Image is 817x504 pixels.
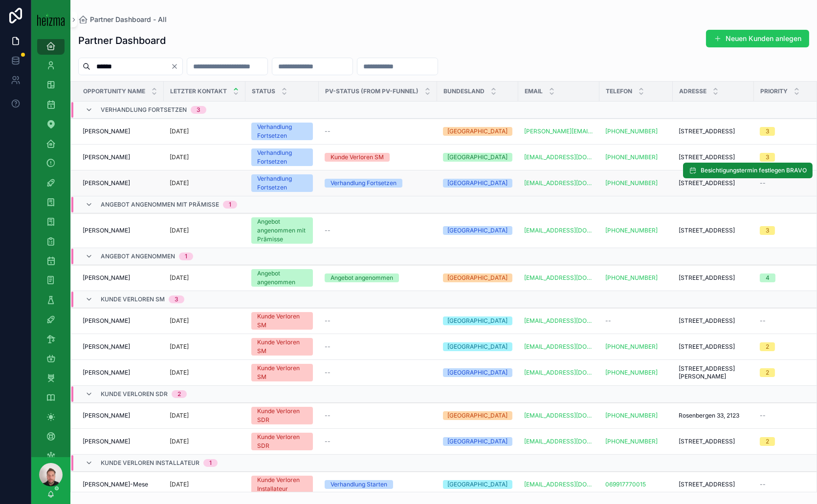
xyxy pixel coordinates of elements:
a: [EMAIL_ADDRESS][DOMAIN_NAME] [524,412,594,420]
a: [GEOGRAPHIC_DATA] [443,179,512,188]
a: [PHONE_NUMBER] [605,179,658,187]
a: [EMAIL_ADDRESS][DOMAIN_NAME] [524,343,594,351]
a: [PHONE_NUMBER] [605,127,658,135]
div: [GEOGRAPHIC_DATA] [448,226,508,235]
span: -- [325,127,331,135]
a: [PHONE_NUMBER] [605,153,658,161]
a: [PERSON_NAME] [83,317,158,325]
a: Kunde Verloren SM [325,153,431,162]
a: -- [605,317,667,325]
button: Neuen Kunden anlegen [706,30,809,47]
span: [PERSON_NAME] [83,438,130,445]
a: -- [325,317,431,325]
a: [PERSON_NAME][EMAIL_ADDRESS][DOMAIN_NAME] [524,127,594,135]
span: [PERSON_NAME]-Mese [83,481,148,488]
span: Angebot angenommen [101,252,175,260]
p: [DATE] [170,412,189,420]
div: Kunde Verloren SDR [257,433,307,450]
a: Kunde Verloren SDR [251,433,313,450]
a: [STREET_ADDRESS] [679,343,748,351]
a: [EMAIL_ADDRESS][DOMAIN_NAME] [524,438,594,445]
span: Besichtigungstermin festlegen BRAVO [701,167,807,174]
span: Status [252,87,275,95]
div: [GEOGRAPHIC_DATA] [448,437,508,446]
a: [EMAIL_ADDRESS][DOMAIN_NAME] [524,153,594,161]
a: [PERSON_NAME] [83,274,158,282]
a: [DATE] [170,153,240,161]
div: Verhandlung Starten [331,480,387,489]
span: [PERSON_NAME] [83,127,130,135]
a: -- [325,412,431,420]
a: [EMAIL_ADDRESS][DOMAIN_NAME] [524,227,594,234]
span: -- [325,227,331,234]
span: Kunde Verloren Installateur [101,459,199,467]
div: [GEOGRAPHIC_DATA] [448,342,508,351]
a: [PHONE_NUMBER] [605,412,667,420]
span: Verhandlung Fortsetzen [101,106,187,114]
a: [DATE] [170,438,240,445]
a: Verhandlung Fortsetzen [325,179,431,188]
a: [DATE] [170,412,240,420]
a: [PHONE_NUMBER] [605,369,667,377]
a: [PERSON_NAME] [83,438,158,445]
a: [PHONE_NUMBER] [605,227,667,234]
a: [EMAIL_ADDRESS][DOMAIN_NAME] [524,481,594,488]
a: [GEOGRAPHIC_DATA] [443,480,512,489]
span: -- [325,317,331,325]
a: [STREET_ADDRESS] [679,227,748,234]
a: [GEOGRAPHIC_DATA] [443,127,512,136]
span: [STREET_ADDRESS] [679,227,735,234]
a: [DATE] [170,227,240,234]
a: [STREET_ADDRESS] [679,153,748,161]
a: [PERSON_NAME] [83,153,158,161]
a: [PHONE_NUMBER] [605,274,658,282]
div: Verhandlung Fortsetzen [257,123,307,140]
a: [DATE] [170,127,240,135]
p: [DATE] [170,274,189,282]
span: -- [325,412,331,420]
div: 4 [766,273,770,282]
a: [PHONE_NUMBER] [605,153,667,161]
a: Kunde Verloren SM [251,338,313,356]
span: -- [760,179,766,187]
div: [GEOGRAPHIC_DATA] [448,368,508,377]
a: Angebot angenommen [251,269,313,287]
p: [DATE] [170,438,189,445]
span: Opportunity Name [83,87,145,95]
a: [DATE] [170,369,240,377]
a: [STREET_ADDRESS] [679,438,748,445]
a: -- [325,343,431,351]
a: [STREET_ADDRESS][PERSON_NAME] [679,365,748,380]
a: [PHONE_NUMBER] [605,412,658,420]
p: [DATE] [170,343,189,351]
span: Bundesland [443,87,485,95]
span: [PERSON_NAME] [83,369,130,377]
a: Verhandlung Starten [325,480,431,489]
a: [PERSON_NAME]-Mese [83,481,158,488]
a: [EMAIL_ADDRESS][DOMAIN_NAME] [524,317,594,325]
a: [PHONE_NUMBER] [605,179,667,187]
p: [DATE] [170,153,189,161]
div: [GEOGRAPHIC_DATA] [448,153,508,162]
span: Letzter Kontakt [170,87,227,95]
span: [PERSON_NAME] [83,317,130,325]
div: Kunde Verloren SM [257,364,307,381]
div: Angebot angenommen [257,269,307,287]
div: 3 [197,106,200,114]
div: 2 [177,390,181,398]
a: [EMAIL_ADDRESS][DOMAIN_NAME] [524,179,594,187]
span: Adresse [679,87,707,95]
a: [DATE] [170,481,240,488]
a: [EMAIL_ADDRESS][DOMAIN_NAME] [524,369,594,377]
div: 3 [766,226,769,235]
div: 2 [766,437,769,446]
span: -- [605,317,611,325]
span: [STREET_ADDRESS] [679,317,735,325]
span: [PERSON_NAME] [83,274,130,282]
